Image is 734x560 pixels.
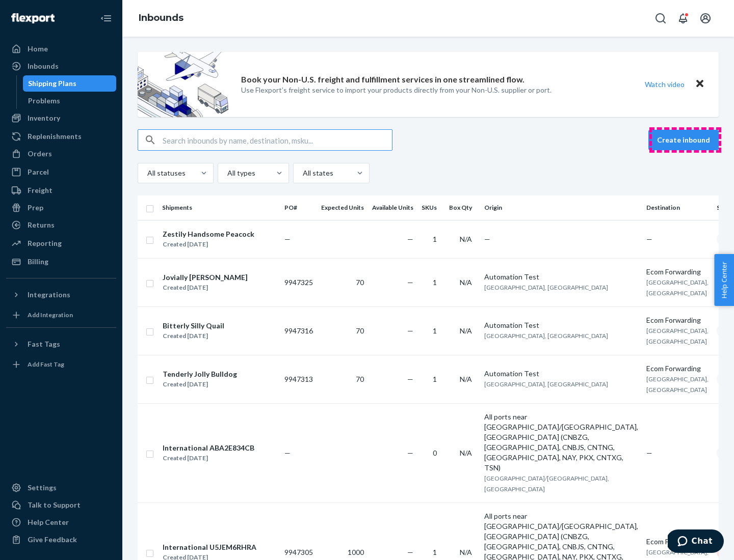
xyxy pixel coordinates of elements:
a: Billing [6,254,116,270]
div: Zestily Handsome Peacock [163,229,254,239]
span: 70 [356,326,364,335]
span: [GEOGRAPHIC_DATA], [GEOGRAPHIC_DATA] [484,332,608,340]
button: Fast Tags [6,336,116,352]
span: [GEOGRAPHIC_DATA], [GEOGRAPHIC_DATA] [646,278,709,297]
div: Created [DATE] [163,453,254,463]
div: Add Integration [28,311,73,319]
span: 0 [433,449,437,457]
button: Give Feedback [6,531,116,548]
div: Ecom Forwarding [646,537,709,547]
th: Destination [642,195,713,220]
button: Talk to Support [6,497,116,513]
td: 9947325 [280,258,317,306]
span: — [646,235,652,243]
input: All states [302,168,303,178]
div: Replenishments [28,131,82,142]
div: Ecom Forwarding [646,267,709,277]
a: Replenishments [6,128,116,145]
div: Created [DATE] [163,283,248,293]
span: — [646,449,652,457]
span: N/A [460,375,472,383]
div: Settings [28,483,57,493]
th: SKUs [417,195,445,220]
div: Bitterly Silly Quail [163,321,224,331]
input: Search inbounds by name, destination, msku... [163,130,392,150]
span: 1 [433,235,437,243]
button: Open notifications [673,8,693,29]
span: 1 [433,326,437,335]
span: — [407,548,413,556]
div: Billing [28,257,48,267]
div: Give Feedback [28,535,77,545]
div: Returns [28,220,55,230]
th: Box Qty [445,195,480,220]
p: Book your Non-U.S. freight and fulfillment services in one streamlined flow. [241,74,525,86]
div: Add Fast Tag [28,360,64,369]
input: All statuses [146,168,147,178]
div: Jovially [PERSON_NAME] [163,272,248,283]
div: Automation Test [484,320,638,330]
div: Ecom Forwarding [646,315,709,325]
div: Home [28,44,48,54]
span: [GEOGRAPHIC_DATA], [GEOGRAPHIC_DATA] [646,375,709,394]
th: Shipments [158,195,280,220]
a: Problems [23,93,117,109]
button: Help Center [714,254,734,306]
div: Reporting [28,238,62,248]
span: — [407,326,413,335]
a: Add Fast Tag [6,356,116,373]
a: Add Integration [6,307,116,323]
span: 1 [433,375,437,383]
a: Help Center [6,514,116,530]
a: Returns [6,217,116,233]
div: International ABA2E834CB [163,443,254,453]
th: Origin [480,195,642,220]
div: All ports near [GEOGRAPHIC_DATA]/[GEOGRAPHIC_DATA], [GEOGRAPHIC_DATA] (CNBZG, [GEOGRAPHIC_DATA], ... [484,412,638,473]
a: Inbounds [139,12,183,23]
div: Shipping Plans [28,78,76,89]
div: Integrations [28,290,70,300]
button: Integrations [6,287,116,303]
span: 70 [356,375,364,383]
div: Automation Test [484,369,638,379]
iframe: Opens a widget where you can chat to one of our agents [668,529,724,555]
div: Created [DATE] [163,331,224,341]
div: Inbounds [28,61,59,71]
div: Parcel [28,167,49,177]
span: — [284,235,291,243]
span: [GEOGRAPHIC_DATA], [GEOGRAPHIC_DATA] [646,327,709,345]
p: Use Flexport’s freight service to import your products directly from your Non-U.S. supplier or port. [241,85,552,95]
div: Inventory [28,113,60,123]
span: N/A [460,235,472,243]
th: Expected Units [317,195,368,220]
span: N/A [460,326,472,335]
div: Talk to Support [28,500,81,510]
div: Prep [28,203,43,213]
span: — [407,235,413,243]
a: Freight [6,182,116,199]
div: Created [DATE] [163,239,254,249]
a: Parcel [6,164,116,180]
a: Shipping Plans [23,75,117,92]
div: Fast Tags [28,339,60,349]
span: N/A [460,548,472,556]
span: 1 [433,548,437,556]
div: Tenderly Jolly Bulldog [163,369,237,379]
td: 9947316 [280,306,317,355]
button: Open Search Box [650,8,671,29]
th: PO# [280,195,317,220]
span: — [407,375,413,383]
button: Create inbound [648,130,719,150]
div: International U5JEM6RHRA [163,542,256,552]
span: 70 [356,278,364,287]
span: 1000 [348,548,364,556]
a: Reporting [6,235,116,251]
ol: breadcrumbs [130,4,192,33]
td: 9947313 [280,355,317,403]
span: — [484,235,490,243]
div: Orders [28,149,52,159]
button: Open account menu [695,8,716,29]
a: Inbounds [6,58,116,74]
